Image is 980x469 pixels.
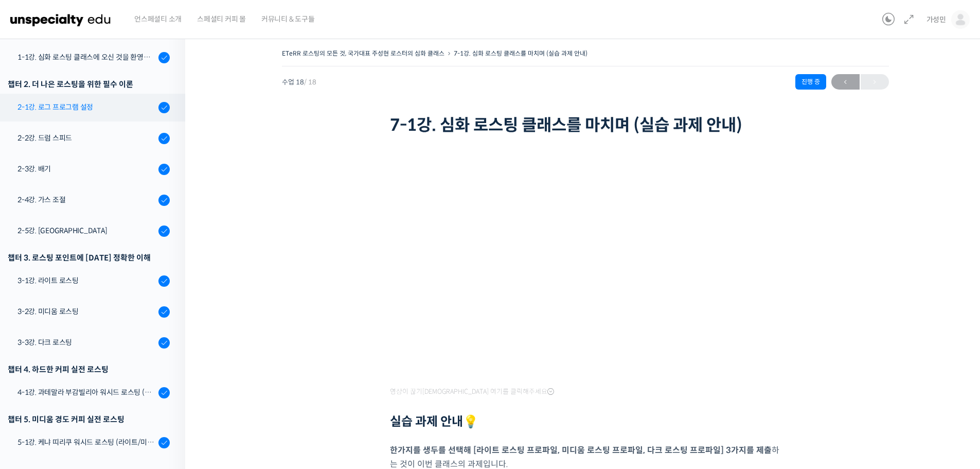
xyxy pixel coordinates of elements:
[133,326,198,352] a: 설정
[831,75,860,89] span: ←
[17,387,155,398] div: 4-1강. 과테말라 부감빌리아 워시드 로스팅 (라이트/미디움/다크)
[17,337,155,348] div: 3-3강. 다크 로스팅
[17,51,155,63] div: 1-1강. 심화 로스팅 클래스에 오신 것을 환영합니다
[282,79,316,85] span: 수업 18
[831,74,860,90] a: ←이전
[17,275,155,286] div: 3-1강. 라이트 로스팅
[68,326,133,352] a: 대화
[282,49,444,57] a: ETeRR 로스팅의 모든 것, 국가대표 주성현 로스터의 심화 클래스
[17,194,155,205] div: 2-4강. 가스 조절
[17,225,155,236] div: 2-5강. [GEOGRAPHIC_DATA]
[17,132,155,144] div: 2-2강. 드럼 스피드
[8,251,170,265] div: 챕터 3. 로스팅 포인트에 [DATE] 정확한 이해
[32,342,39,350] span: 홈
[454,49,587,57] a: 7-1강. 심화 로스팅 클래스를 마치며 (실습 과제 안내)
[390,115,781,135] h1: 7-1강. 심화 로스팅 클래스를 마치며 (실습 과제 안내)
[390,414,478,429] strong: 실습 과제 안내💡
[3,326,68,352] a: 홈
[94,342,106,351] span: 대화
[304,78,316,86] span: / 18
[8,77,170,91] div: 챕터 2. 더 나은 로스팅을 위한 필수 이론
[17,101,155,113] div: 2-1강. 로그 프로그램 설정
[17,163,155,175] div: 2-3강. 배기
[17,306,155,317] div: 3-2강. 미디움 로스팅
[17,437,155,448] div: 5-1강. 케냐 띠리쿠 워시드 로스팅 (라이트/미디움/다크)
[8,412,170,426] div: 챕터 5. 미디움 경도 커피 실전 로스팅
[390,445,772,456] strong: 한가지를 생두를 선택해 [라이트 로스팅 프로파일, 미디움 로스팅 프로파일, 다크 로스팅 프로파일] 3가지를 제출
[926,15,946,24] span: 가성민
[159,342,171,350] span: 설정
[8,362,170,376] div: 챕터 4. 하드한 커피 실전 로스팅
[390,388,554,396] span: 영상이 끊기[DEMOGRAPHIC_DATA] 여기를 클릭해주세요
[795,74,826,90] div: 진행 중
